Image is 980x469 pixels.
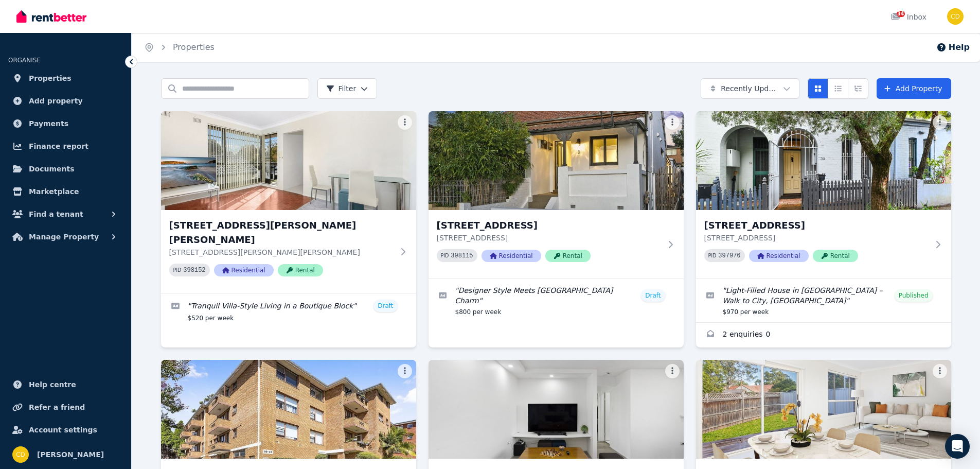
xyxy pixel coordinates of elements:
[161,360,416,459] img: 1/10 Banksia Rd, Caringbah
[161,111,416,210] img: 4/37 Ferguson Ave, Wiley Park
[482,250,541,262] span: Residential
[696,111,951,210] img: 30 Bishopgate St, Camperdown
[945,434,970,459] div: Open Intercom Messenger
[29,231,99,243] span: Manage Property
[29,140,88,152] span: Finance report
[848,78,868,99] button: Expanded list view
[8,91,123,111] a: Add property
[708,253,717,258] small: PID
[828,78,848,99] button: Compact list view
[161,111,416,293] a: 4/37 Ferguson Ave, Wiley Park[STREET_ADDRESS][PERSON_NAME][PERSON_NAME][STREET_ADDRESS][PERSON_NA...
[808,78,828,99] button: Card view
[8,136,123,157] a: Finance report
[437,218,661,233] h3: [STREET_ADDRESS]
[8,57,41,64] span: ORGANISE
[161,293,416,328] a: Edit listing: Tranquil Villa-Style Living in a Boutique Block
[437,233,661,243] p: [STREET_ADDRESS]
[701,78,799,99] button: Recently Updated
[8,227,123,247] button: Manage Property
[37,448,104,461] span: [PERSON_NAME]
[173,42,215,52] a: Properties
[947,8,964,25] img: Chris Dimitropoulos
[877,78,951,99] a: Add Property
[29,95,83,107] span: Add property
[398,364,412,378] button: More options
[326,83,357,94] span: Filter
[169,218,394,247] h3: [STREET_ADDRESS][PERSON_NAME][PERSON_NAME]
[665,364,680,378] button: More options
[890,12,926,22] div: Inbox
[8,374,123,395] a: Help centre
[749,250,809,262] span: Residential
[936,41,970,54] button: Help
[398,115,412,130] button: More options
[8,181,123,202] a: Marketplace
[29,185,79,198] span: Marketplace
[696,323,951,348] a: Enquiries for 30 Bishopgate St, Camperdown
[451,252,473,259] code: 398115
[665,115,680,130] button: More options
[429,360,684,459] img: 10/52 Weston St, Harris Park
[704,233,929,243] p: [STREET_ADDRESS]
[429,111,684,279] a: 9 Grove St, Dulwich Hill[STREET_ADDRESS][STREET_ADDRESS]PID 398115ResidentialRental
[933,115,947,130] button: More options
[721,83,779,94] span: Recently Updated
[718,252,740,259] code: 397976
[696,279,951,322] a: Edit listing: Light-Filled House in Prime Camperdown – Walk to City, University & Parks
[132,33,227,62] nav: Breadcrumb
[16,9,86,24] img: RentBetter
[29,424,97,436] span: Account settings
[8,68,123,89] a: Properties
[12,446,29,463] img: Chris Dimitropoulos
[696,360,951,459] img: 48B Morshead St, North Ryde
[29,378,76,391] span: Help centre
[29,401,85,413] span: Refer a friend
[696,111,951,279] a: 30 Bishopgate St, Camperdown[STREET_ADDRESS][STREET_ADDRESS]PID 397976ResidentialRental
[545,250,591,262] span: Rental
[29,72,72,84] span: Properties
[278,264,323,276] span: Rental
[441,253,449,258] small: PID
[8,420,123,440] a: Account settings
[704,218,929,233] h3: [STREET_ADDRESS]
[8,159,123,179] a: Documents
[173,267,182,273] small: PID
[813,250,858,262] span: Rental
[29,117,68,130] span: Payments
[8,397,123,418] a: Refer a friend
[429,111,684,210] img: 9 Grove St, Dulwich Hill
[808,78,868,99] div: View options
[429,279,684,322] a: Edit listing: Designer Style Meets Dulwich Hill Charm
[183,267,205,274] code: 398152
[897,11,905,17] span: 34
[29,163,75,175] span: Documents
[29,208,83,220] span: Find a tenant
[214,264,274,276] span: Residential
[933,364,947,378] button: More options
[8,113,123,134] a: Payments
[8,204,123,224] button: Find a tenant
[317,78,378,99] button: Filter
[169,247,394,257] p: [STREET_ADDRESS][PERSON_NAME][PERSON_NAME]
